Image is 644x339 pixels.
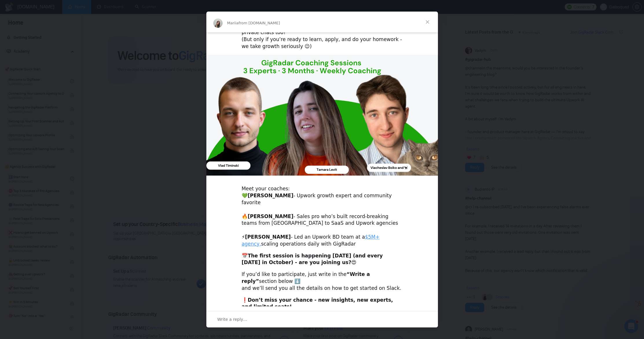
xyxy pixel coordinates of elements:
span: Close [417,12,438,32]
span: Mariia [227,21,239,25]
div: Open conversation and reply [206,311,438,327]
div: If you’d like to participate, just write in the section below ⬇️ and we’ll send you all the detai... [242,271,403,292]
b: [PERSON_NAME] [248,193,293,198]
b: [PERSON_NAME] [245,234,291,240]
div: ❗ [242,297,403,311]
span: Write a reply… [217,316,247,323]
span: from [DOMAIN_NAME] [238,21,280,25]
b: [PERSON_NAME] [248,213,293,219]
div: 📅 😍 [242,253,403,266]
a: $5M+ agency, [242,234,380,247]
div: So we thought… why not give the chance to join these private chats too? (But only if you’re ready... [242,22,403,50]
div: Meet your coaches: 💚 - Upwork growth expert and community favorite ​ 🔥 - Sales pro who’s built re... [242,185,403,247]
b: Don’t miss your chance - new insights, new experts, and limited seats! [242,297,393,310]
b: The first session is happening [DATE] (and every [DATE] in October) - are you joining us? [242,253,383,266]
b: “Write a reply” [242,271,370,284]
img: Profile image for Mariia [213,19,223,28]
